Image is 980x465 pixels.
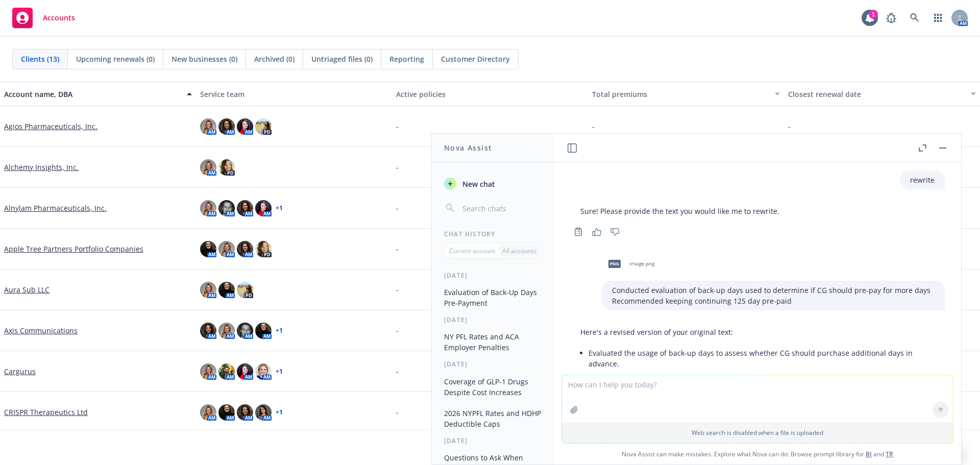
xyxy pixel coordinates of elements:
[607,225,623,239] button: Thumbs down
[200,159,216,176] img: photo
[389,54,424,64] span: Reporting
[432,271,554,280] div: [DATE]
[440,405,546,432] button: 2026 NYPFL Rates and HDHP Deductible Caps
[396,89,584,100] div: Active policies
[580,327,935,337] p: Here's a revised version of your original text:
[4,89,181,100] div: Account name, DBA
[200,200,216,216] img: photo
[592,121,595,132] span: -
[592,89,769,100] div: Total premiums
[4,121,97,132] a: Agios Pharmaceuticals, Inc.
[76,54,155,64] span: Upcoming renewals (0)
[237,363,253,380] img: photo
[237,323,253,339] img: photo
[4,366,36,377] a: Cargurus
[218,200,235,216] img: photo
[392,82,588,106] button: Active policies
[200,241,216,257] img: photo
[237,241,253,257] img: photo
[629,260,654,267] span: image.png
[237,200,253,216] img: photo
[440,373,546,401] button: Coverage of GLP-1 Drugs Despite Cost Increases
[4,284,50,295] a: Aura Sub LLC
[218,404,235,421] img: photo
[396,284,399,295] span: -
[255,323,272,339] img: photo
[276,328,283,334] a: + 1
[276,409,283,415] a: + 1
[396,243,399,254] span: -
[928,8,948,28] a: Switch app
[788,89,965,100] div: Closest renewal date
[432,315,554,324] div: [DATE]
[440,175,546,193] button: New chat
[910,175,935,185] p: rewrite
[200,363,216,380] img: photo
[4,325,78,336] a: Axis Communications
[502,247,536,255] p: All accounts
[4,243,143,254] a: Apple Tree Partners Portfolio Companies
[432,436,554,445] div: [DATE]
[218,159,235,176] img: photo
[200,118,216,135] img: photo
[200,404,216,421] img: photo
[218,241,235,257] img: photo
[574,227,583,236] svg: Copy to clipboard
[396,325,399,336] span: -
[237,118,253,135] img: photo
[218,282,235,298] img: photo
[4,162,79,173] a: Alchemy Insights, Inc.
[237,404,253,421] img: photo
[441,54,510,64] span: Customer Directory
[276,205,283,211] a: + 1
[196,82,392,106] button: Service team
[432,230,554,238] div: Chat History
[4,407,88,418] a: CRISPR Therapeutics Ltd
[396,121,399,132] span: -
[580,206,779,216] p: Sure! Please provide the text you would like me to rewrite.
[449,247,495,255] p: Current account
[8,4,79,32] a: Accounts
[311,54,373,64] span: Untriaged files (0)
[588,82,784,106] button: Total premiums
[869,10,878,19] div: 1
[460,201,542,215] input: Search chats
[218,363,235,380] img: photo
[602,251,656,277] div: pngimage.png
[200,89,388,100] div: Service team
[440,284,546,311] button: Evaluation of Back-Up Days Pre-Payment
[255,200,272,216] img: photo
[396,366,399,377] span: -
[881,8,901,28] a: Report a Bug
[432,360,554,369] div: [DATE]
[396,407,399,418] span: -
[218,118,235,135] img: photo
[396,162,399,173] span: -
[255,241,272,257] img: photo
[254,54,295,64] span: Archived (0)
[788,121,791,132] span: -
[608,260,621,267] span: png
[886,450,893,458] a: TR
[200,282,216,298] img: photo
[904,8,925,28] a: Search
[171,54,237,64] span: New businesses (0)
[440,328,546,356] button: NY PFL Rates and ACA Employer Penalties
[866,450,872,458] a: BI
[255,118,272,135] img: photo
[43,14,75,22] span: Accounts
[589,371,935,386] li: Recommended maintaining the current approach of pre-paying for 125 days.
[237,282,253,298] img: photo
[218,323,235,339] img: photo
[255,363,272,380] img: photo
[276,369,283,375] a: + 1
[558,444,957,464] span: Nova Assist can make mistakes. Explore what Nova can do: Browse prompt library for and
[21,54,59,64] span: Clients (13)
[200,323,216,339] img: photo
[460,179,495,189] span: New chat
[568,428,947,437] p: Web search is disabled when a file is uploaded
[589,346,935,371] li: Evaluated the usage of back-up days to assess whether CG should purchase additional days in advance.
[444,142,492,153] h1: Nova Assist
[612,285,935,306] p: Conducted evaluation of back-up days used to determine if CG should pre-pay for more days Recomme...
[396,203,399,213] span: -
